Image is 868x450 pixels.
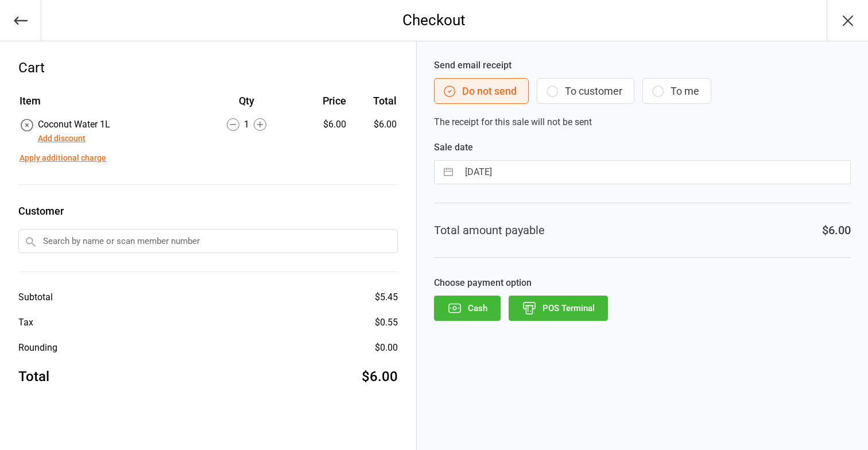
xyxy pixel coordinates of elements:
[434,276,851,290] label: Choose payment option
[509,296,608,321] button: POS Terminal
[20,152,106,164] button: Apply additional charge
[375,290,398,304] div: $5.45
[297,93,346,108] div: Price
[18,316,33,329] div: Tax
[18,290,53,304] div: Subtotal
[351,93,396,117] th: Total
[18,366,49,387] div: Total
[822,222,851,239] div: $6.00
[434,78,529,104] button: Do not send
[196,93,296,117] th: Qty
[434,141,851,154] label: Sale date
[375,341,398,355] div: $0.00
[375,316,398,329] div: $0.55
[18,57,398,78] div: Cart
[434,296,501,321] button: Cash
[537,78,634,104] button: To customer
[434,59,851,72] label: Send email receipt
[38,119,110,130] span: Coconut Water 1L
[196,118,296,131] div: 1
[351,118,396,145] td: $6.00
[18,341,57,355] div: Rounding
[434,222,545,239] div: Total amount payable
[642,78,711,104] button: To me
[38,133,86,145] button: Add discount
[434,59,851,129] div: The receipt for this sale will not be sent
[18,229,398,253] input: Search by name or scan member number
[20,93,195,117] th: Item
[18,203,398,219] label: Customer
[362,366,398,387] div: $6.00
[297,118,346,131] div: $6.00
